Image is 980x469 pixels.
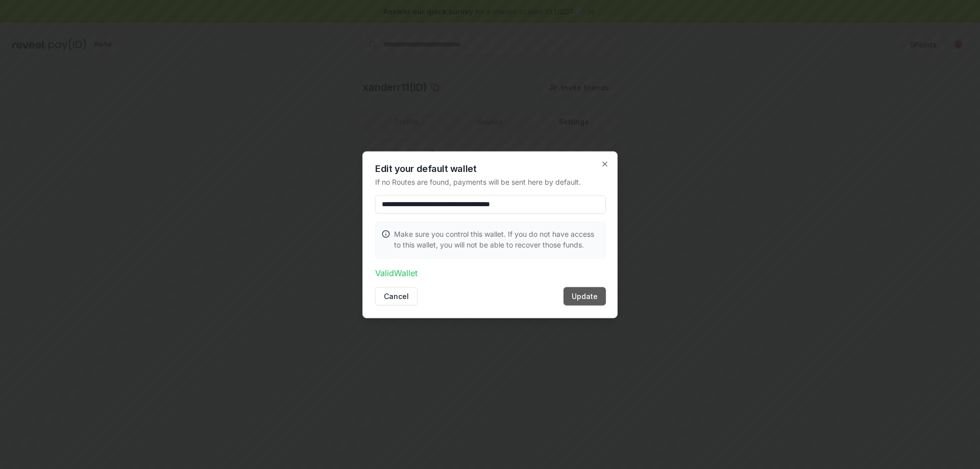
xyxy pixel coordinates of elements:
button: Cancel [375,287,418,305]
p: Valid Wallet [375,266,606,279]
p: Make sure you control this wallet. If you do not have access to this wallet, you will not be able... [394,228,599,250]
h2: Edit your default wallet [375,164,606,173]
p: If no Routes are found, payments will be sent here by default. [375,176,606,187]
button: Update [563,287,606,305]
